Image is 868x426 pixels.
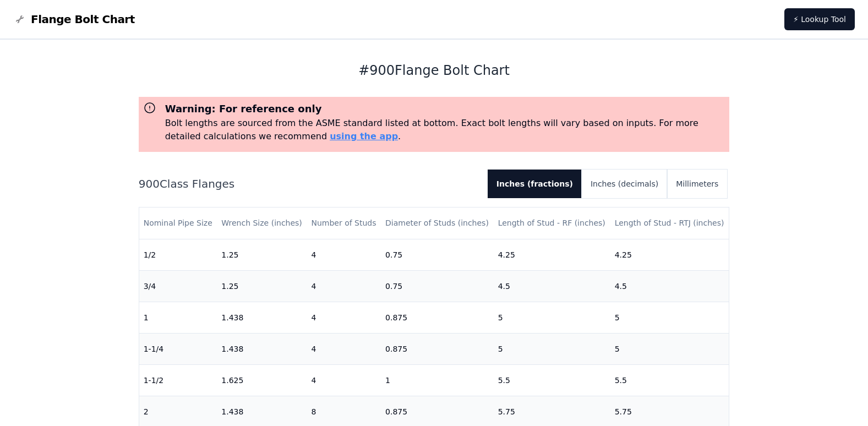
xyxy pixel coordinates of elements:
td: 1/2 [139,239,217,270]
th: Wrench Size (inches) [217,207,307,239]
th: Nominal Pipe Size [139,207,217,239]
a: using the app [330,131,398,141]
td: 4.25 [610,239,729,270]
td: 1.438 [217,333,307,364]
button: Inches (fractions) [488,170,582,198]
button: Millimeters [667,170,727,198]
td: 5 [610,333,729,364]
td: 3/4 [139,270,217,302]
td: 0.875 [381,302,494,333]
td: 1-1/4 [139,333,217,364]
td: 4 [307,239,381,270]
h2: 900 Class Flanges [139,176,479,192]
td: 5 [494,302,610,333]
th: Number of Studs [307,207,381,239]
button: Inches (decimals) [582,170,667,198]
span: Flange Bolt Chart [31,12,135,27]
td: 5 [494,333,610,364]
td: 4.25 [494,239,610,270]
td: 1-1/2 [139,364,217,396]
td: 4 [307,364,381,396]
h1: # 900 Flange Bolt Chart [139,62,730,79]
th: Length of Stud - RF (inches) [494,207,610,239]
td: 0.875 [381,333,494,364]
td: 0.75 [381,239,494,270]
td: 4.5 [610,270,729,302]
td: 5.5 [610,364,729,396]
th: Diameter of Studs (inches) [381,207,494,239]
td: 1.25 [217,270,307,302]
td: 1.438 [217,302,307,333]
td: 0.75 [381,270,494,302]
a: Flange Bolt Chart LogoFlange Bolt Chart [13,12,135,27]
p: Bolt lengths are sourced from the ASME standard listed at bottom. Exact bolt lengths will vary ba... [165,117,725,143]
h3: Warning: For reference only [165,101,725,117]
td: 4 [307,333,381,364]
td: 4.5 [494,270,610,302]
td: 5 [610,302,729,333]
img: Flange Bolt Chart Logo [13,13,26,26]
td: 1 [381,364,494,396]
td: 1.25 [217,239,307,270]
td: 1.625 [217,364,307,396]
a: ⚡ Lookup Tool [784,8,855,30]
td: 4 [307,270,381,302]
td: 5.5 [494,364,610,396]
td: 4 [307,302,381,333]
th: Length of Stud - RTJ (inches) [610,207,729,239]
td: 1 [139,302,217,333]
